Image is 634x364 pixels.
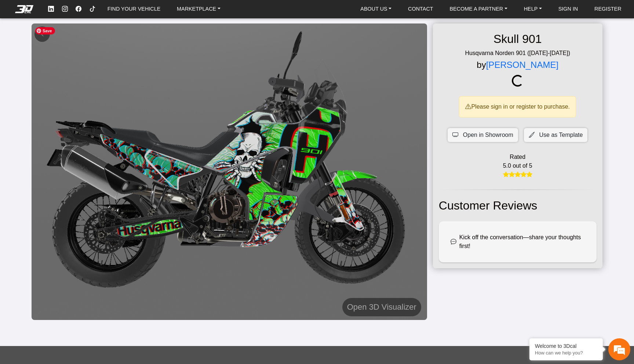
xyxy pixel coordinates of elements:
[463,131,513,139] span: Open in Showroom
[555,3,581,15] a: SIGN IN
[459,96,576,117] div: Please sign in or register to purchase.
[49,217,95,240] div: FAQs
[347,301,416,314] h5: Open 3D Visualizer
[539,131,583,139] span: Use as Template
[459,49,576,58] span: Husqvarna Norden 901 ([DATE]-[DATE])
[4,230,49,235] span: Conversation
[524,128,588,142] button: Use as Template
[535,343,597,349] div: Welcome to 3Dcal
[43,86,101,156] span: We're online!
[503,161,532,170] span: 5.0 out of 5
[510,153,525,161] span: Rated
[448,128,518,142] button: Open in Showroom
[477,58,558,72] h4: by
[357,3,394,15] a: ABOUT US
[521,3,545,15] a: HELP
[120,4,138,21] div: Minimize live chat window
[49,39,134,48] div: Chat with us now
[405,3,436,15] a: CONTACT
[105,3,163,15] a: FIND YOUR VEHICLE
[342,298,421,316] button: Open 3D Visualizer
[32,23,427,320] img: Skull 901
[488,29,548,49] h2: Skull 901
[535,350,597,356] p: How can we help you?
[439,196,597,215] h2: Customer Reviews
[174,3,223,15] a: MARKETPLACE
[459,233,585,251] span: Kick off the conversation—share your thoughts first!
[486,60,558,70] a: [PERSON_NAME]
[94,217,140,240] div: Articles
[447,3,510,15] a: BECOME A PARTNER
[8,38,19,49] div: Navigation go back
[591,3,624,15] a: REGISTER
[35,27,55,34] span: Save
[4,191,140,217] textarea: Type your message and hit 'Enter'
